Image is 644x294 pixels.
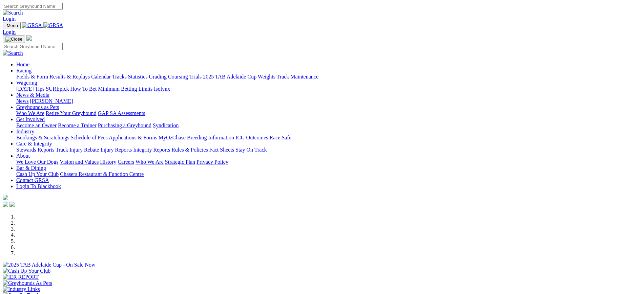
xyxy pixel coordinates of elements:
div: Get Involved [16,122,641,129]
a: GAP SA Assessments [98,110,145,116]
a: Weights [258,74,275,80]
a: Login [3,16,16,22]
div: Industry [16,135,641,141]
img: GRSA [43,22,63,28]
a: Track Maintenance [277,74,318,80]
a: Trials [189,74,202,80]
a: Racing [16,68,32,73]
a: Home [16,62,29,67]
a: Applications & Forms [109,135,157,140]
input: Search [3,3,63,10]
a: Become an Owner [16,122,57,128]
a: Care & Integrity [16,141,52,146]
a: Careers [118,159,134,165]
img: 2025 TAB Adelaide Cup - On Sale Now [3,262,96,268]
button: Toggle navigation [3,22,21,29]
div: Bar & Dining [16,171,641,177]
a: Fields & Form [16,74,48,80]
a: Who We Are [16,110,44,116]
a: [PERSON_NAME] [30,98,73,104]
a: ICG Outcomes [235,135,268,140]
a: Wagering [16,80,37,86]
img: facebook.svg [3,202,8,207]
a: Breeding Information [187,135,234,140]
a: Bookings & Scratchings [16,135,69,140]
a: Bar & Dining [16,165,46,171]
a: Login [3,29,16,35]
a: Track Injury Rebate [56,147,99,153]
a: MyOzChase [159,135,186,140]
a: Contact GRSA [16,177,49,183]
div: About [16,159,641,165]
a: Login To Blackbook [16,183,61,189]
div: News & Media [16,98,641,104]
img: Industry Links [3,286,40,292]
a: Industry [16,129,34,134]
a: Syndication [153,122,179,128]
a: Strategic Plan [165,159,195,165]
button: Toggle navigation [3,36,25,43]
a: Privacy Policy [196,159,228,165]
a: Who We Are [136,159,164,165]
a: Statistics [128,74,148,80]
img: Greyhounds As Pets [3,280,52,286]
div: Wagering [16,86,641,92]
a: History [100,159,116,165]
a: Results & Replays [49,74,90,80]
a: Tracks [112,74,127,80]
div: Greyhounds as Pets [16,110,641,116]
a: [DATE] Tips [16,86,44,92]
a: Retire Your Greyhound [46,110,97,116]
a: SUREpick [46,86,69,92]
a: Coursing [168,74,188,80]
a: Calendar [91,74,111,80]
a: Schedule of Fees [70,135,107,140]
a: Stay On Track [235,147,267,153]
img: Close [5,37,22,42]
a: Greyhounds as Pets [16,104,59,110]
img: Search [3,10,23,16]
a: Become a Trainer [58,122,97,128]
span: Menu [7,23,18,28]
a: Fact Sheets [209,147,234,153]
input: Search [3,43,63,50]
a: Purchasing a Greyhound [98,122,151,128]
a: Grading [149,74,167,80]
img: logo-grsa-white.png [3,195,8,200]
a: We Love Our Dogs [16,159,58,165]
img: IER REPORT [3,274,39,280]
div: Care & Integrity [16,147,641,153]
img: GRSA [22,22,42,28]
a: Race Safe [269,135,291,140]
a: Vision and Values [60,159,99,165]
a: Rules & Policies [171,147,208,153]
a: Stewards Reports [16,147,54,153]
a: Integrity Reports [133,147,170,153]
a: Injury Reports [100,147,132,153]
a: 2025 TAB Adelaide Cup [203,74,256,80]
img: logo-grsa-white.png [26,35,32,41]
a: Cash Up Your Club [16,171,59,177]
img: Search [3,50,23,56]
div: Racing [16,74,641,80]
img: Cash Up Your Club [3,268,50,274]
a: News & Media [16,92,49,98]
a: Minimum Betting Limits [98,86,152,92]
a: How To Bet [70,86,97,92]
a: News [16,98,28,104]
a: Chasers Restaurant & Function Centre [60,171,144,177]
img: twitter.svg [9,202,15,207]
a: Get Involved [16,116,45,122]
a: Isolynx [154,86,170,92]
a: About [16,153,30,159]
